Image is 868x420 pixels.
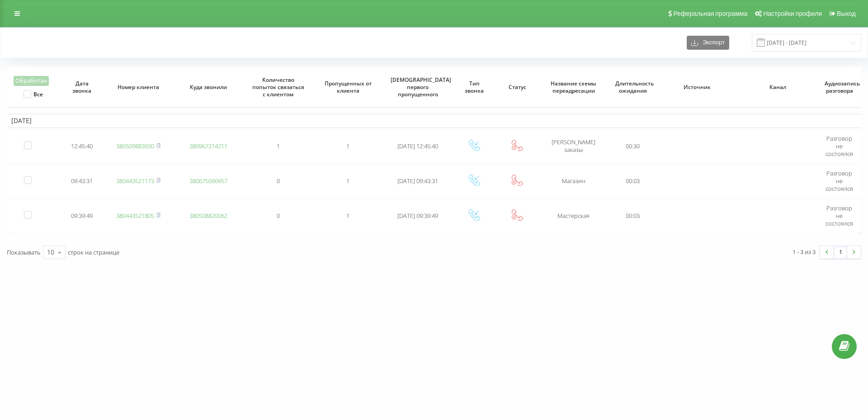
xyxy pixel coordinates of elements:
[609,165,657,198] td: 00:03
[539,199,609,232] td: Мастерская
[7,114,861,127] td: [DATE]
[189,142,227,150] a: 380967214211
[502,84,533,91] span: Статус
[397,212,438,220] span: [DATE] 09:39:49
[793,247,816,256] div: 1 - 3 из 3
[111,84,166,91] span: Номер клиента
[61,199,104,232] td: 09:39:49
[251,76,306,98] span: Количество попыток связаться с клиентом
[181,84,236,91] span: Куда звонили
[397,177,438,185] span: [DATE] 09:43:31
[665,84,729,91] span: Источник
[615,80,651,94] span: Длительность ожидания
[397,142,438,150] span: [DATE] 12:45:40
[277,142,280,150] span: 1
[189,212,227,220] a: 380508820062
[67,80,98,94] span: Дата звонка
[673,10,747,17] span: Реферальная программа
[539,165,609,198] td: Магазин
[687,36,729,50] button: Экспорт
[609,130,657,163] td: 00:30
[539,130,609,163] td: [PERSON_NAME] заказы
[459,80,490,94] span: Тип звонка
[346,177,349,185] span: 1
[763,10,822,17] span: Настройки профиля
[116,142,154,150] a: 380509883930
[116,177,154,185] a: 380443521173
[189,177,227,185] a: 380675090957
[826,204,853,227] span: Разговор не состоялся
[837,10,856,17] span: Выход
[698,39,725,46] span: Экспорт
[546,80,601,94] span: Название схемы переадресации
[68,248,119,256] span: строк на странице
[116,212,154,220] a: 380443521805
[277,177,280,185] span: 0
[61,165,104,198] td: 09:43:31
[826,134,853,158] span: Разговор не состоялся
[346,212,349,220] span: 1
[47,248,54,257] div: 10
[609,199,657,232] td: 00:03
[7,248,41,256] span: Показывать
[825,80,855,94] span: Аудиозапись разговора
[321,80,375,94] span: Пропущенных от клиента
[391,76,445,98] span: [DEMOGRAPHIC_DATA] первого пропущенного
[277,212,280,220] span: 0
[745,84,810,91] span: Канал
[834,246,847,259] a: 1
[61,130,104,163] td: 12:45:40
[346,142,349,150] span: 1
[24,90,43,98] label: Все
[826,169,853,193] span: Разговор не состоялся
